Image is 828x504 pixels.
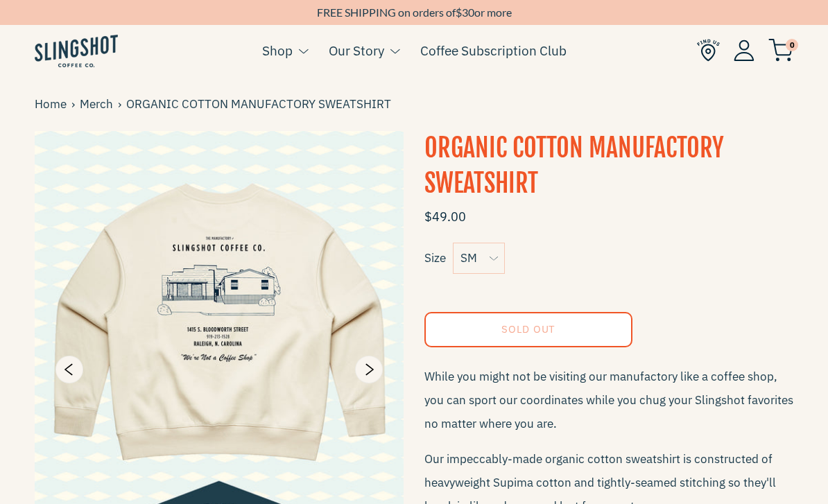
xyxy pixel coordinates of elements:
[456,6,462,19] span: $
[697,39,720,62] img: Find Us
[126,95,396,114] span: ORGANIC COTTON MANUFACTORY SWEATSHIRT
[329,40,384,61] a: Our Story
[71,95,80,114] span: ›
[768,42,793,59] a: 0
[786,39,798,51] span: 0
[55,356,83,383] button: Previous
[355,356,383,383] button: Next
[734,40,754,61] img: Account
[462,6,474,19] span: 30
[768,39,793,62] img: cart
[420,40,567,61] a: Coffee Subscription Club
[424,209,466,225] span: $49.00
[501,322,555,336] span: Sold Out
[424,250,446,266] label: Size
[118,95,126,114] span: ›
[424,131,793,201] h1: ORGANIC COTTON MANUFACTORY SWEATSHIRT
[80,95,118,114] a: Merch
[424,312,632,347] button: Sold Out
[35,95,71,114] a: Home
[424,365,793,435] p: While you might not be visiting our manufactory like a coffee shop, you can sport our coordinates...
[262,40,293,61] a: Shop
